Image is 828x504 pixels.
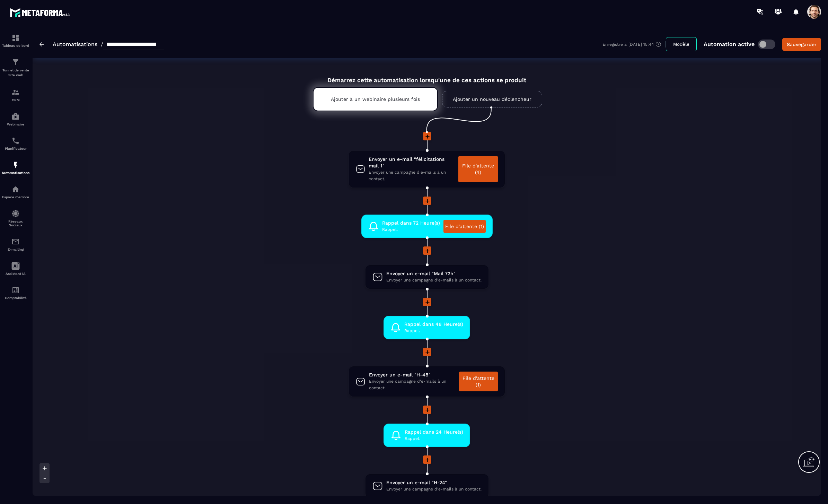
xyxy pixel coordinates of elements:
[2,156,29,180] a: automationsautomationsAutomatisations
[382,226,440,233] span: Rappel.
[628,42,654,47] p: [DATE] 15:44
[405,435,463,442] span: Rappel.
[2,219,29,227] p: Réseaux Sociaux
[704,41,755,47] p: Automation active
[2,247,29,251] p: E-mailing
[782,38,821,51] button: Sauvegarder
[405,429,463,435] span: Rappel dans 24 Heure(s)
[2,204,29,232] a: social-networksocial-networkRéseaux Sociaux
[787,41,817,48] div: Sauvegarder
[11,286,20,294] img: accountant
[2,296,29,300] p: Comptabilité
[11,161,20,169] img: automations
[11,112,20,121] img: automations
[386,277,482,284] span: Envoyer une campagne d'e-mails à un contact.
[382,220,440,226] span: Rappel dans 72 Heure(s)
[2,98,29,102] p: CRM
[2,232,29,257] a: emailemailE-mailing
[331,96,420,102] p: Ajouter à un webinaire plusieurs fois
[296,69,558,84] div: Démarrez cette automatisation lorsqu'une de ces actions se produit
[2,28,29,53] a: formationformationTableau de bord
[666,37,697,51] button: Modèle
[11,209,20,218] img: social-network
[369,372,456,378] span: Envoyer un e-mail "H-48"
[11,34,20,42] img: formation
[11,88,20,96] img: formation
[53,41,97,47] a: Automatisations
[2,53,29,83] a: formationformationTunnel de vente Site web
[369,156,455,169] span: Envoyer un e-mail "félicitations mail 1"
[386,486,482,493] span: Envoyer une campagne d'e-mails à un contact.
[11,58,20,66] img: formation
[39,42,44,46] img: arrow
[2,147,29,150] p: Planificateur
[2,171,29,175] p: Automatisations
[602,41,666,47] div: Enregistré à
[2,257,29,281] a: Assistant IA
[11,237,20,246] img: email
[386,270,482,277] span: Envoyer un e-mail "Mail 72h"
[2,272,29,276] p: Assistant IA
[2,122,29,126] p: Webinaire
[369,378,456,391] span: Envoyer une campagne d'e-mails à un contact.
[458,156,498,182] a: File d'attente (4)
[2,83,29,107] a: formationformationCRM
[11,137,20,145] img: scheduler
[2,281,29,305] a: accountantaccountantComptabilité
[2,44,29,47] p: Tableau de bord
[404,321,463,328] span: Rappel dans 48 Heure(s)
[459,372,498,391] a: File d'attente (1)
[2,131,29,156] a: schedulerschedulerPlanificateur
[10,6,72,19] img: logo
[442,91,542,107] a: Ajouter un nouveau déclencheur
[386,479,482,486] span: Envoyer un e-mail "H-24"
[2,107,29,131] a: automationsautomationsWebinaire
[2,180,29,204] a: automationsautomationsEspace membre
[404,328,463,334] span: Rappel.
[2,68,29,78] p: Tunnel de vente Site web
[443,220,486,233] a: File d'attente (1)
[101,41,103,47] span: /
[11,185,20,193] img: automations
[369,169,455,182] span: Envoyer une campagne d'e-mails à un contact.
[2,195,29,199] p: Espace membre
